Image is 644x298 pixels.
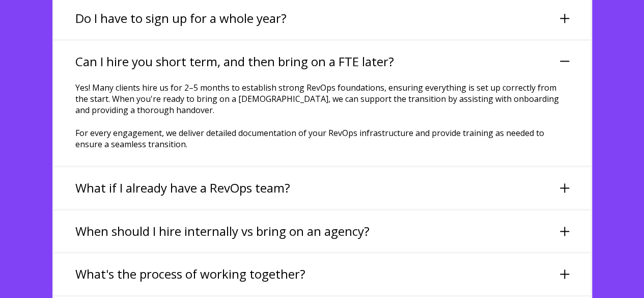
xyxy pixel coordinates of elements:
h3: What if I already have a RevOps team? [75,179,290,197]
h3: Do I have to sign up for a whole year? [75,10,287,27]
p: For every engagement, we deliver detailed documentation of your RevOps infrastructure and provide... [75,127,569,150]
h3: When should I hire internally vs bring on an agency? [75,223,370,240]
p: Yes! Many clients hire us for 2–5 months to establish strong RevOps foundations, ensuring everyth... [75,82,569,116]
h3: Can I hire you short term, and then bring on a FTE later? [75,53,394,70]
h3: What's the process of working together? [75,265,305,283]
